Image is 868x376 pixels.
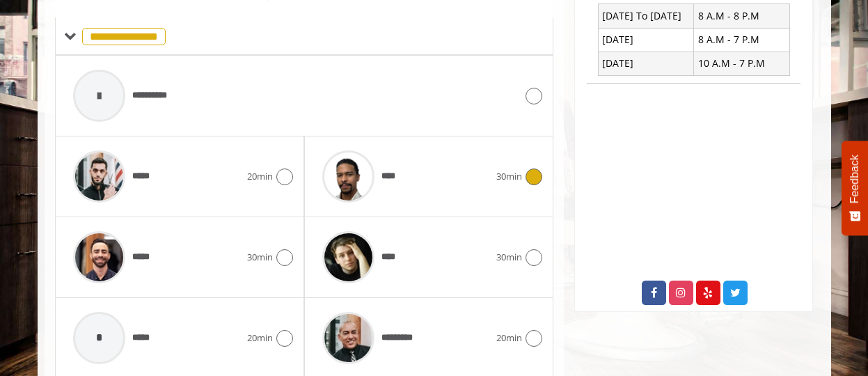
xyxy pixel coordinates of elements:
td: 8 A.M - 7 P.M [694,28,790,52]
span: Feedback [849,155,861,203]
span: 30min [247,250,273,265]
td: [DATE] [598,52,694,75]
td: 10 A.M - 7 P.M [694,52,790,75]
span: 20min [247,331,273,345]
td: 8 A.M - 8 P.M [694,4,790,28]
td: [DATE] To [DATE] [598,4,694,28]
span: 20min [247,169,273,184]
button: Feedback - Show survey [842,141,868,235]
span: 20min [496,331,522,345]
span: 30min [496,169,522,184]
td: [DATE] [598,28,694,52]
span: 30min [496,250,522,265]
